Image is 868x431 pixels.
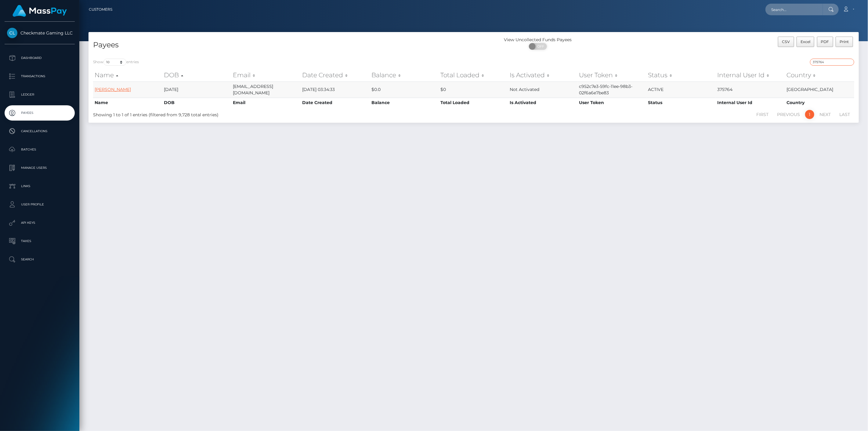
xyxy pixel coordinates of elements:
[301,69,370,81] th: Date Created: activate to sort column ascending
[5,105,75,121] a: Payees
[5,197,75,212] a: User Profile
[370,81,439,98] td: $0.0
[765,4,823,15] input: Search...
[840,39,849,44] span: Print
[797,37,815,47] button: Excel
[13,5,67,17] img: MassPay Logo
[5,234,75,249] a: Taxes
[103,59,126,66] select: Showentries
[7,163,72,172] p: Manage Users
[5,69,75,84] a: Transactions
[7,145,72,154] p: Batches
[93,59,139,66] label: Show entries
[647,69,716,81] th: Status: activate to sort column ascending
[93,109,405,118] div: Showing 1 to 1 of 1 entries (filtered from 9,728 total entries)
[532,43,548,50] span: OFF
[162,69,232,81] th: DOB: activate to sort column descending
[716,81,785,98] td: 375764
[93,98,162,107] th: Name
[439,81,508,98] td: $0
[785,81,854,98] td: [GEOGRAPHIC_DATA]
[162,98,232,107] th: DOB
[89,3,112,16] a: Customers
[231,81,301,98] td: [EMAIL_ADDRESS][DOMAIN_NAME]
[801,39,810,44] span: Excel
[7,237,72,246] p: Taxes
[785,69,854,81] th: Country: activate to sort column ascending
[301,98,370,107] th: Date Created
[508,81,577,98] td: Not Activated
[577,69,647,81] th: User Token: activate to sort column ascending
[474,37,602,43] div: View Uncollected Funds Payees
[782,39,790,44] span: CSV
[5,87,75,102] a: Ledger
[785,98,854,107] th: Country
[716,98,785,107] th: Internal User Id
[5,160,75,176] a: Manage Users
[817,37,834,47] button: PDF
[7,108,72,118] p: Payees
[5,252,75,267] a: Search
[778,37,794,47] button: CSV
[7,200,72,209] p: User Profile
[508,69,577,81] th: Is Activated: activate to sort column ascending
[231,69,301,81] th: Email: activate to sort column ascending
[301,81,370,98] td: [DATE] 03:34:33
[7,90,72,99] p: Ledger
[370,69,439,81] th: Balance: activate to sort column ascending
[716,69,785,81] th: Internal User Id: activate to sort column ascending
[95,87,131,92] a: [PERSON_NAME]
[5,215,75,230] a: API Keys
[7,255,72,264] p: Search
[93,40,469,50] h4: Payees
[5,142,75,157] a: Batches
[577,98,647,107] th: User Token
[162,81,232,98] td: [DATE]
[577,81,647,98] td: c952c7e3-59fc-11ee-98b3-02f6a6e7be83
[5,30,75,36] span: Checkmate Gaming LLC
[7,53,72,63] p: Dashboard
[647,81,716,98] td: ACTIVE
[5,124,75,139] a: Cancellations
[508,98,577,107] th: Is Activated
[93,69,162,81] th: Name: activate to sort column ascending
[439,98,508,107] th: Total Loaded
[7,218,72,227] p: API Keys
[805,110,814,119] a: 1
[439,69,508,81] th: Total Loaded: activate to sort column ascending
[821,39,829,44] span: PDF
[7,182,72,191] p: Links
[231,98,301,107] th: Email
[7,127,72,136] p: Cancellations
[370,98,439,107] th: Balance
[7,72,72,81] p: Transactions
[647,98,716,107] th: Status
[5,50,75,66] a: Dashboard
[810,59,854,66] input: Search transactions
[7,28,17,38] img: Checkmate Gaming LLC
[836,37,853,47] button: Print
[5,179,75,194] a: Links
